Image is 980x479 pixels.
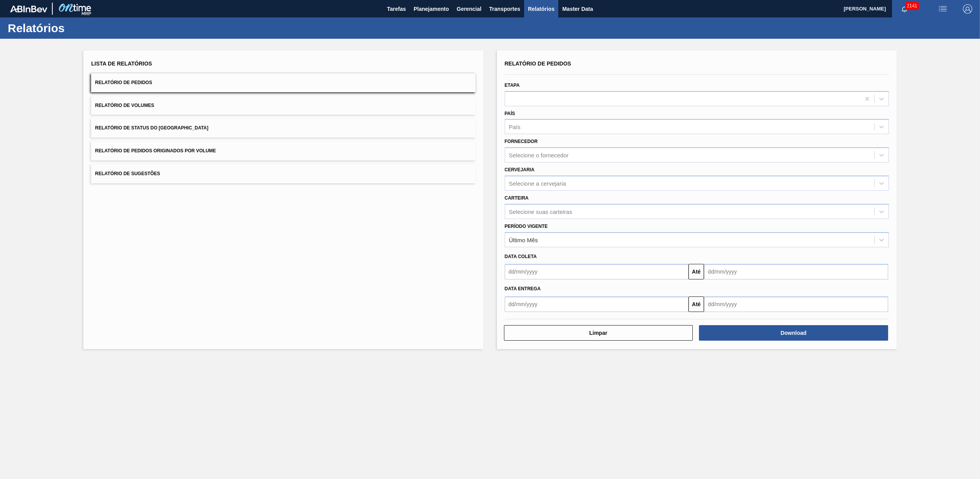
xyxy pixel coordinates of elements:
div: Último Mês [509,236,538,243]
input: dd/mm/yyyy [704,264,888,279]
span: Relatório de Volumes [95,103,154,108]
span: Data entrega [505,286,541,291]
input: dd/mm/yyyy [704,296,888,312]
span: Planejamento [414,4,449,14]
span: Relatórios [528,4,554,14]
span: 2141 [905,2,919,10]
button: Relatório de Pedidos [91,73,475,92]
span: Relatório de Status do [GEOGRAPHIC_DATA] [95,125,208,131]
button: Até [688,296,704,312]
div: Selecione a cervejaria [509,180,566,186]
span: Master Data [562,4,593,14]
span: Relatório de Pedidos Originados por Volume [95,148,216,153]
span: Data coleta [505,254,537,259]
label: Etapa [505,83,520,88]
img: TNhmsLtSVTkK8tSr43FrP2fwEKptu5GPRR3wAAAABJRU5ErkJggg== [10,5,47,12]
label: Carteira [505,195,529,201]
button: Notificações [892,3,917,14]
div: Selecione o fornecedor [509,152,569,159]
button: Relatório de Sugestões [91,164,475,183]
h1: Relatórios [8,24,145,33]
button: Relatório de Volumes [91,96,475,115]
span: Transportes [489,4,520,14]
label: Período Vigente [505,224,548,229]
img: userActions [938,4,947,14]
span: Relatório de Pedidos [95,80,152,85]
label: Cervejaria [505,167,535,172]
span: Tarefas [387,4,406,14]
span: Relatório de Sugestões [95,171,160,176]
label: Fornecedor [505,139,538,144]
span: Gerencial [457,4,481,14]
span: Relatório de Pedidos [505,60,571,67]
button: Até [688,264,704,279]
button: Relatório de Status do [GEOGRAPHIC_DATA] [91,119,475,138]
button: Relatório de Pedidos Originados por Volume [91,141,475,160]
button: Download [699,325,888,341]
button: Limpar [504,325,693,341]
input: dd/mm/yyyy [505,264,689,279]
div: Selecione suas carteiras [509,208,572,215]
input: dd/mm/yyyy [505,296,689,312]
label: País [505,111,515,116]
span: Lista de Relatórios [91,60,152,67]
img: Logout [963,4,972,14]
div: País [509,124,521,130]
